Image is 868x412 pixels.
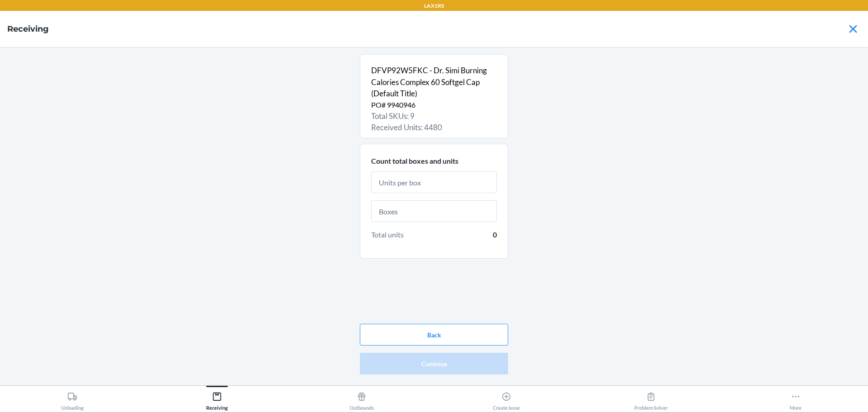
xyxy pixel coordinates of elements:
[289,386,434,411] button: Outbounds
[371,99,497,110] p: PO# 9940946
[371,65,497,99] p: DFVP92W5FKC - Dr. Simi Burning Calories Complex 60 Softgel Cap (Default Title)
[371,122,497,133] p: Received Units: 4480
[790,388,802,411] div: More
[61,388,84,411] div: Unloading
[493,388,520,411] div: Create Issue
[145,386,289,411] button: Receiving
[371,229,404,240] span: Total units
[723,386,868,411] button: More
[360,324,508,346] button: Back
[7,23,49,35] h4: Receiving
[371,200,497,222] input: Boxes
[634,388,668,411] div: Problem Solver
[434,386,579,411] button: Create Issue
[206,388,228,411] div: Receiving
[371,110,497,122] p: Total SKUs: 9
[493,229,497,240] span: 0
[579,386,723,411] button: Problem Solver
[349,388,374,411] div: Outbounds
[360,353,508,374] button: Continue
[371,156,458,165] span: Count total boxes and units
[371,171,497,193] input: Units per box
[424,2,444,10] p: LAX1RS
